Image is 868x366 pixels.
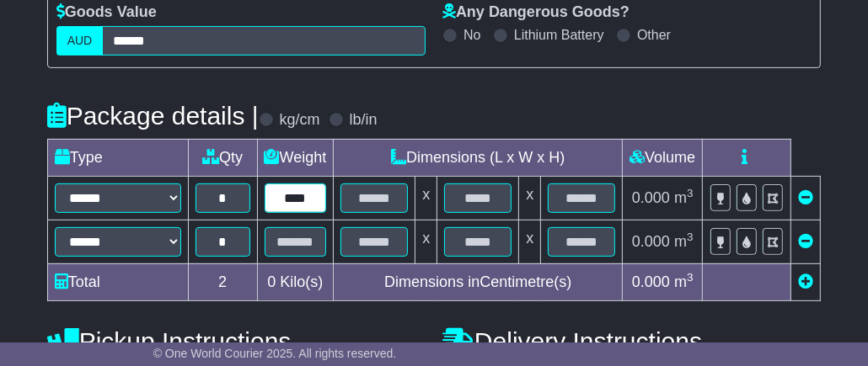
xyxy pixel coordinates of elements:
td: x [415,176,437,220]
h4: Package details | [47,102,259,130]
span: m [674,273,694,290]
span: 0.000 [632,273,670,290]
label: Lithium Battery [514,27,604,43]
td: Weight [257,139,334,176]
label: lb/in [350,111,378,130]
label: kg/cm [280,111,320,130]
td: Volume [623,139,703,176]
td: x [415,220,437,263]
td: Qty [188,139,257,176]
sup: 3 [687,271,694,284]
span: m [674,189,694,206]
sup: 3 [687,231,694,243]
td: Dimensions (L x W x H) [334,139,623,176]
a: Remove this item [798,233,813,250]
a: Remove this item [798,189,813,206]
span: 0 [267,273,276,290]
td: Total [47,263,188,300]
label: Other [637,27,671,43]
h4: Pickup Instructions [47,327,426,355]
span: 0.000 [632,189,670,206]
td: Type [47,139,188,176]
td: 2 [188,263,257,300]
label: Goods Value [56,3,157,22]
td: Dimensions in Centimetre(s) [334,263,623,300]
span: 0.000 [632,233,670,250]
td: x [519,220,541,263]
td: x [519,176,541,220]
span: © One World Courier 2025. All rights reserved. [153,347,397,360]
label: No [463,27,480,43]
label: Any Dangerous Goods? [442,3,630,22]
label: AUD [56,26,104,56]
td: Kilo(s) [257,263,334,300]
span: m [674,233,694,250]
a: Add new item [798,273,813,290]
sup: 3 [687,187,694,199]
h4: Delivery Instructions [442,327,821,355]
